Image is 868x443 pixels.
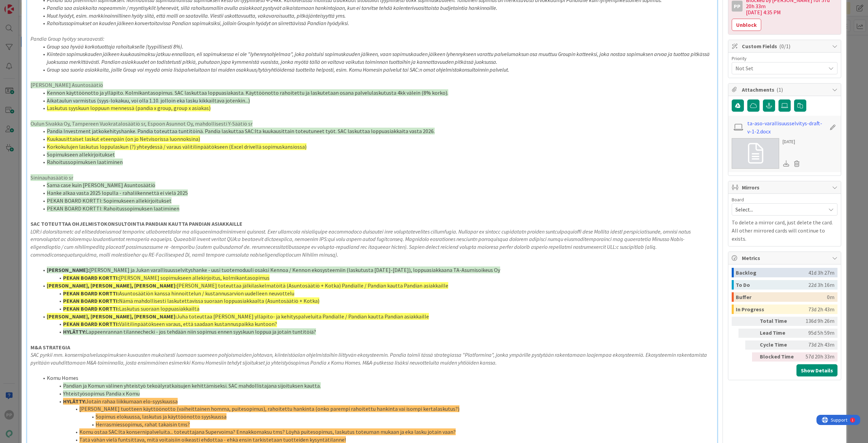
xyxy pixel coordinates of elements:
[63,274,119,281] strong: PEKAN BOARD KORTTI:
[63,305,119,312] strong: PEKAN BOARD KORTTI:
[79,428,456,435] span: Komu ostaa SAC:lta konsernipalveluita... toteuttajana Supervoima? Ennakkomaksu tms? Löyhä puiteso...
[177,282,448,289] span: [PERSON_NAME] toteuttaa jälkilaskelmatöitä (Asuntosäätiö + Kotka) Pandialle / Pandian kautta Pand...
[47,12,346,19] em: Muut hyödyt, esim. markkinoinnillinen hyöty siitä, että malli on saatavilla. Viestii uskottavuutt...
[119,320,277,327] span: Välitilinpäätökseen varaus, että saadaan kustannuspaikka kuntoon?
[14,1,31,9] span: Support
[742,42,829,50] span: Custom Fields
[63,328,86,335] strong: HYLÄTTY:
[742,86,829,94] span: Attachments
[31,344,70,351] strong: M&A STRATEGIA
[63,382,321,389] span: Pandian ja Komun välinen yhteistyö tekoälyratkaisujen kehittämiseksi. SAC mahdollistajana sijoitu...
[47,89,448,96] span: Kennon käyttöönotto ja ylläpito. Kolmikantasopimus. SAC laskuttaa loppuasiakasta. Käyttöönotto ra...
[736,280,808,290] div: To Do
[47,51,711,65] em: Kiinteän sopimuskauden jälkeen kuukausimaksu jatkuu ennallaan, eli sopimuksessa ei ole "lyhennyso...
[827,292,834,302] div: 0m
[35,3,37,8] div: 1
[776,86,783,93] span: ( 1 )
[736,292,827,302] div: Buffer
[779,43,790,50] span: ( 0/1 )
[732,197,744,202] span: Board
[47,151,115,158] span: Sopimukseen allekirjoitukset
[735,63,822,73] span: Not Set
[808,280,834,290] div: 22d 3h 16m
[742,183,829,191] span: Mirrors
[760,317,797,326] div: Total Time
[47,4,497,11] em: Pandia saa asiakkaita nopeammin / myyntisyklit lyhenevät, sillä rahoitusmallin avulla asiakkaat p...
[31,81,103,88] span: [PERSON_NAME] Asuntosäätiö
[800,317,834,326] div: 136d 9h 26m
[86,398,178,405] span: Jotain rahaa liikkumaan elo-syyskuussa
[760,340,797,350] div: Cycle Time
[31,351,708,366] em: SAC pyrkii mm. konsernipalvelusopimuksen kuvausten mukaisesti luomaan suomeen pohjoismaiden johta...
[736,304,808,314] div: In Progress
[47,189,188,196] span: Hanke alkaa vasta 2025 lopulla - rahaliikennettä ei vielä 2025
[39,374,714,382] li: Komu Homes
[119,305,199,312] span: Laskutus suoraan loppuasiakkailta
[89,266,500,273] span: [PERSON_NAME] ja Jukan varallisuusselvityshanke - uusi tuotemoduuli osaksi Kennoa / Kennon ekosys...
[79,436,346,443] span: Tätä vähän vielä funtsittava, mitä voitaisiin oikeasti ehdottaa - ehkä ensin tarkistetaan tuottei...
[31,174,73,181] span: Sininauhasäätiö sr
[63,320,119,327] strong: PEKAN BOARD KORTTI:
[783,159,790,168] div: Download
[79,405,459,412] span: [PERSON_NAME] tuotteen käyttöönotto (vaiheittainen homma, puitesopimus), rahoitettu hankinta (onk...
[47,159,123,165] span: Rahoitussopimuksen laatiminen
[735,205,822,214] span: Select...
[808,304,834,314] div: 73d 2h 43m
[47,205,179,212] span: PEKAN BOARD KORTTI: Rahoitussopimuksen laatiminen
[800,329,834,338] div: 95d 5h 59m
[760,329,797,338] div: Lead Time
[47,97,250,104] span: Aikataulun varmistus (syys-lokakuu, voi olla 1.10. jolloin eka lasku kikkailtava jotenkin...)
[119,274,270,281] span: [PERSON_NAME] sopimukseen allekirjoitus, kolmikantasopimus
[47,66,509,73] em: Group saa suoria asiakkaita, joille Group voi myydä omia lisäpalveluitaan tai muiden osakkuus/tyt...
[736,268,808,277] div: Backlog
[31,228,692,258] em: LOR:i dolorsitametc ad elitseddoeiusmod temporinc utlaboreetdolor ma aliquaenimadminimveni quisno...
[31,35,104,42] em: Pandia Group hyötyy seuraavasti:
[47,313,177,320] strong: [PERSON_NAME], [PERSON_NAME], [PERSON_NAME]:
[96,421,190,428] span: Herrasmiessopimus, rahat takaisin tms?
[47,197,172,204] span: PEKAN BOARD KORTTI: Sopimukseen allekirjoitukset
[742,254,829,262] span: Metrics
[119,297,319,304] span: Nämä mahdollisesti laskutettavissa suoraan loppuasiakkaalta (Asuntosäätiö + Kotka)
[796,364,837,376] button: Show Details
[732,1,743,12] div: PP
[31,120,253,127] span: Oulun Sivakka Oy, Tampereen Vuokratalosäätiö sr, Espoon Asunnot Oy, mahdollisesti Y-Säätiö sr
[47,105,211,111] span: Laskutus syyskuun loppuun mennessä (pandia x group, group x asiakas)
[47,20,349,26] em: Rahoitussopimukset on kauden jälkeen konvertoitavissa Pandian sopimuksiksi, jolloin Groupin hyödy...
[732,56,837,61] div: Priority
[86,328,316,335] span: Lappeenrannan tilannechecki - jos tehdään niin sopimus ennen syyskuun loppua ja jotain tuntitöiä?
[760,352,797,362] div: Blocked Time
[783,138,802,145] div: [DATE]
[808,268,834,277] div: 41d 3h 27m
[800,340,834,350] div: 73d 2h 43m
[47,135,200,142] span: Kuukausittaiset laskut eteenpäin (on jo Netvisorissa luonnoksina)
[47,143,307,150] span: Korkokulujen laskutus loppulaskun (?) yhteydessä / varaus välitilinpäätökseen (Excel drivellä sop...
[47,282,177,289] strong: [PERSON_NAME], [PERSON_NAME], [PERSON_NAME]:
[96,413,226,420] span: Sopimus elokuussa, laskutus ja käyttöönotto syyskuussa
[63,398,86,405] strong: HYLÄTTY:
[63,390,140,397] span: Yhteistyösopimus Pandia x Komu
[63,297,119,304] strong: PEKAN BOARD KORTTI:
[47,182,155,188] span: Sama case kuin [PERSON_NAME] Asuntosäätiö
[747,119,826,135] a: ta-aso-varallisuusselvitys-draft-v-1-2.docx
[177,313,429,320] span: Juha toteuttaa [PERSON_NAME] ylläpito- ja kehityspalveluita Pandialle / Pandian kautta Pandian as...
[800,352,834,362] div: 57d 20h 33m
[63,290,119,297] strong: PEKAN BOARD KORTTI:
[732,19,761,31] button: Unblock
[47,43,183,50] em: Group saa hyvää korkotuottoja rahoitukselle (tyypillisesti 8%).
[47,266,89,273] strong: [PERSON_NAME]:
[732,218,837,243] p: To delete a mirror card, just delete the card. All other mirrored cards will continue to exists.
[31,220,242,227] strong: SAC TOTEUTTAA OHJELMISTOKONSULTOINTIA PANDIAN KAUTTA PANDIAN ASIAKKAILLE
[47,128,435,134] span: Pandia Investment jatkokehityshanke. Pandia toteuttaa tuntitöinä. Pandia laskuttaa SAC:lta kuukau...
[119,290,294,297] span: Asuntosäätiön kanssa hinnoittelun / kustannusarvion uudelleen neuvottelu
